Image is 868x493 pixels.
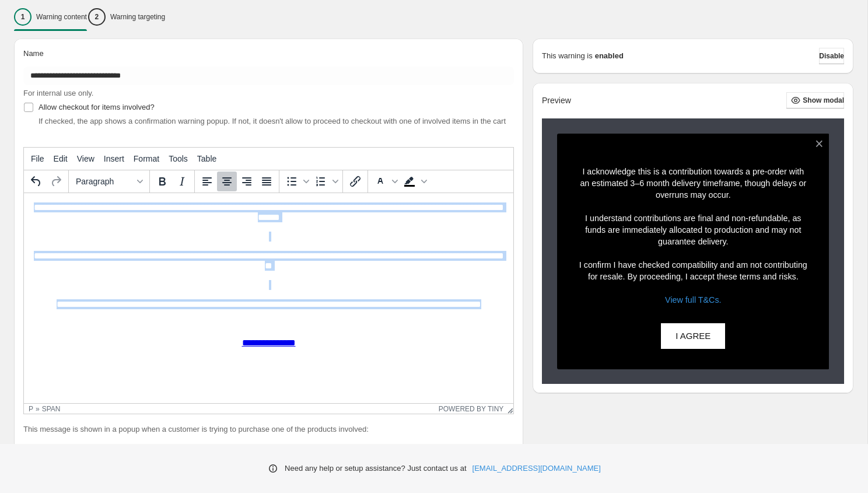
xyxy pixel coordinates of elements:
[311,172,340,191] div: Numbered list
[665,295,721,305] a: View full T&Cs.
[46,172,66,191] button: Redo
[197,172,217,191] button: Align left
[26,172,46,191] button: Undo
[134,154,159,163] span: Format
[595,50,624,62] strong: enabled
[172,172,192,191] button: Italic
[14,8,32,26] div: 1
[110,12,165,22] p: Warning targeting
[819,48,844,64] button: Disable
[104,154,124,163] span: Insert
[542,50,593,62] p: This warning is
[819,51,844,61] span: Disable
[197,154,216,163] span: Table
[237,172,257,191] button: Align right
[29,405,33,413] div: p
[439,405,504,413] a: Powered by Tiny
[257,172,276,191] button: Justify
[579,260,807,281] span: I confirm I have checked compatibility and am not contributing for resale. By proceeding, I accep...
[23,424,514,435] p: This message is shown in a popup when a customer is trying to purchase one of the products involved:
[282,172,311,191] div: Bullet list
[345,172,365,191] button: Insert/edit link
[23,89,93,97] span: For internal use only.
[400,172,429,191] div: Background color
[14,5,87,29] button: 1Warning content
[42,405,61,413] div: span
[77,154,94,163] span: View
[54,154,68,163] span: Edit
[542,96,571,106] h2: Preview
[38,117,506,125] span: If checked, the app shows a confirmation warning popup. If not, it doesn't allow to proceed to ch...
[217,172,237,191] button: Align center
[169,154,188,163] span: Tools
[152,172,172,191] button: Bold
[661,323,725,349] button: I AGREE
[36,405,40,413] div: »
[23,49,44,58] span: Name
[370,172,400,191] div: Text color
[580,167,806,200] span: I acknowledge this is a contribution towards a pre-order with an estimated 3–6 month delivery tim...
[36,12,87,22] p: Warning content
[31,154,44,163] span: File
[503,404,513,414] div: Resize
[786,92,844,109] button: Show modal
[88,5,165,29] button: 2Warning targeting
[76,177,133,186] span: Paragraph
[803,96,844,105] span: Show modal
[71,172,147,191] button: Formats
[88,8,106,26] div: 2
[24,193,513,403] iframe: Rich Text Area
[473,463,601,474] a: [EMAIL_ADDRESS][DOMAIN_NAME]
[585,214,801,246] span: I understand contributions are final and non-refundable, as funds are immediately allocated to pr...
[38,103,155,111] span: Allow checkout for items involved?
